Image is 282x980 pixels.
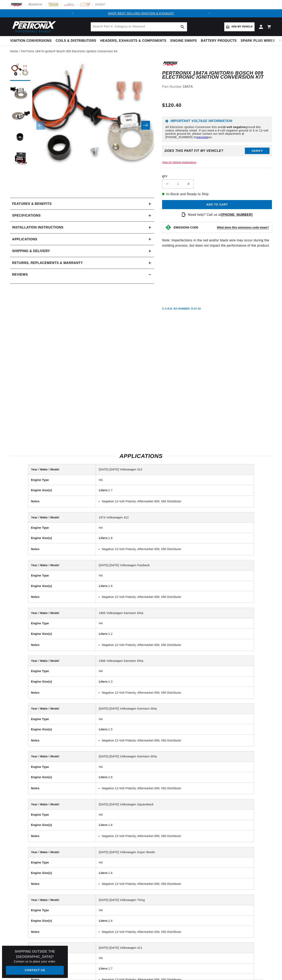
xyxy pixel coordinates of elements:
th: Year / Make / Model [28,943,96,953]
th: Notes [28,591,96,603]
div: Note: Imperfections in the red and/or black wire may occur during the molding process, but does n... [162,61,272,311]
td: 1.2 [96,629,254,639]
p: In-Stock and Ready to Ship [162,192,272,197]
th: Engine Size(s) [28,820,96,830]
th: Engine Type [28,714,96,724]
td: 1.6 [96,581,254,591]
h2: Specifications [12,213,41,218]
summary: Engine Swaps [168,36,199,46]
td: 1.8 [96,533,254,543]
button: Load image 4 in gallery view [10,127,30,147]
button: Load image 2 in gallery view [10,83,30,103]
strong: Liters: [99,871,108,875]
a: Add my vehicle [224,22,255,31]
summary: Ignition Conversions [10,36,54,46]
h2: Installation instructions [12,225,63,230]
strong: Liters: [99,632,108,635]
th: Notes [28,687,96,699]
th: Engine Type [28,905,96,915]
p: All Electronic Ignition Conversion Kits are ground kits unless otherwise noted. If you need a 6-v... [165,125,269,139]
button: Load image 3 in gallery view [10,105,30,125]
li: Negative 12-Volt Polarity; Aftermarket 009, 050 Distributor [102,643,251,647]
div: Does This part fit My vehicle? [165,149,223,153]
strong: 12-volt negative [222,125,245,129]
button: Load image 1 in gallery view [10,61,30,81]
th: Year / Make / Model [28,751,96,762]
td: 1.6 [96,915,254,926]
th: Notes [28,543,96,555]
th: Notes [28,926,96,938]
li: Negative 12-Volt Polarity; Aftermarket 009, 050 Distributor [102,738,251,743]
td: [DATE]-[DATE] Volkswagen Squareback [96,799,254,810]
p: C.A.R.B. EO Number: D-57-22 [162,307,201,311]
span: Coils & Distributors [56,39,96,43]
p: Contact us to place your order. [6,959,64,964]
td: H4 [96,905,254,915]
th: Year / Make / Model [28,656,96,666]
span: Add my vehicle [231,25,253,29]
td: 1.7 [96,963,254,974]
th: Engine Type [28,857,96,868]
td: 1.6 [96,820,254,830]
td: [DATE]-[DATE] Volkswagen 411 [96,943,254,953]
th: Engine Size(s) [28,533,96,543]
td: H4 [96,857,254,868]
th: Year / Make / Model [28,512,96,523]
td: [DATE]-[DATE] Volkswagen Fastback [96,560,254,570]
li: Negative 12-Volt Polarity; Aftermarket 009, 050 Distributor [102,882,251,886]
td: 1.3 [96,676,254,687]
h3: Shipping Outside the [GEOGRAPHIC_DATA]? [6,949,64,959]
strong: Liters: [99,489,108,492]
th: Engine Type [28,666,96,676]
th: Notes [28,782,96,794]
td: [DATE]-[DATE] Volkswagen Karmann Ghia [96,704,254,714]
strong: Liters: [99,584,108,588]
span: Battery Products [201,39,237,43]
th: Engine Size(s) [28,676,96,687]
strong: 1847A [183,85,193,88]
th: Engine Type [28,618,96,629]
strong: EMISSIONS CODE [174,226,198,229]
strong: What does this emissions code mean? [217,226,269,229]
a: Contact Us [6,966,64,975]
th: Engine Size(s) [28,915,96,926]
div: Part Number: [162,84,272,89]
li: Negative 12-Volt Polarity; Aftermarket 009, 050 Distributor [102,690,251,695]
h2: Returns, Replacements & Warranty [12,260,83,266]
th: Engine Type [28,523,96,533]
strong: Liters: [99,728,108,731]
th: Year / Make / Model [28,895,96,905]
a: Applications [10,234,154,245]
th: Engine Type [28,809,96,820]
td: [DATE]-[DATE] Volkswagen 412 [96,464,254,475]
td: H4 [96,762,254,772]
button: Verify [245,148,269,154]
summary: Coils & Distributors [54,36,98,46]
td: 1.6 [96,868,254,878]
th: Engine Size(s) [28,868,96,878]
summary: Returns, Replacements & Warranty [10,257,154,269]
div: Announcement [77,11,205,16]
td: [DATE]-[DATE] Volkswagen Karmann Ghia [96,751,254,762]
th: Engine Type [28,570,96,581]
label: QTY [162,175,272,178]
li: Negative 12-Volt Polarity; Aftermarket 009, 050 Distributor [102,595,251,599]
li: Negative 12-Volt Polarity; Aftermarket 009, 050 Distributor [102,930,251,934]
strong: Liters: [99,919,108,922]
strong: Liters: [99,776,108,779]
summary: Reviews [10,269,154,280]
button: Add to cart [162,200,272,209]
a: SHOP BEST SELLING IGNITION & EXHAUST [108,12,174,15]
li: Negative 12-Volt Polarity; Aftermarket 009, 050 Distributor [102,547,251,551]
li: Negative 12-Volt Polarity; Aftermarket 009, 050 Distributor [102,786,251,790]
td: 1.6 [96,772,254,782]
td: [DATE]-[DATE] Volkswagen Thing [96,895,254,905]
th: Year / Make / Model [28,464,96,475]
th: Year / Make / Model [28,608,96,618]
div: 1 of 2 [77,11,205,16]
p: Need help? Call us at [188,212,253,217]
th: Engine Size(s) [28,485,96,495]
td: H4 [96,523,254,533]
td: H4 [96,953,254,963]
td: H4 [96,570,254,581]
